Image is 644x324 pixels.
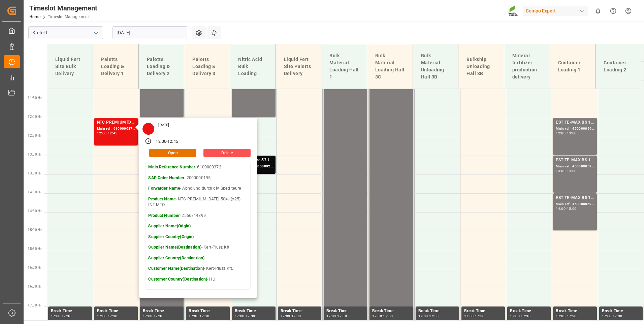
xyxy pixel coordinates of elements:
strong: Supplier Country(Origin) [148,234,194,239]
div: 17:30 [337,315,347,318]
div: Timeslot Management [29,3,97,13]
div: Bulkship Unloading Hall 3B [464,53,498,80]
span: 14:30 Hr [28,209,41,213]
div: Break Time [464,308,502,315]
div: 17:30 [567,315,577,318]
p: - NTC PREMIUM [DATE] 50kg (x25) INT MTO; [148,196,248,208]
button: Open [149,149,196,157]
div: Break Time [372,308,410,315]
div: Main ref : 6100000372, 2000000195; [97,126,135,132]
div: 17:00 [372,315,382,318]
span: 16:30 Hr [28,285,41,288]
div: 17:30 [246,315,255,318]
div: Paletts Loading & Delivery 2 [144,53,179,80]
div: - [166,139,167,145]
span: 12:00 Hr [28,115,41,119]
div: 17:30 [291,315,301,318]
div: Break Time [510,308,548,315]
span: 14:00 Hr [28,190,41,194]
strong: Supplier Name(Destination) [148,245,201,250]
div: 17:00 [235,315,245,318]
strong: Customer Name(Destination) [148,266,204,271]
div: - [566,169,567,172]
div: 17:00 [556,315,566,318]
span: 16:00 Hr [28,266,41,269]
div: Break Time [189,308,227,315]
div: 15:00 [567,207,577,210]
div: Break Time [51,308,89,315]
div: Mineral fertilizer production delivery [510,50,544,83]
div: Paletts Loading & Delivery 3 [190,53,224,80]
div: - [290,315,291,318]
div: 17:00 [418,315,428,318]
p: - 6100000372 [148,164,248,170]
p: - Kert-Plusz Kft. [148,266,248,272]
div: Main ref : 4500000597, 2000000427; [556,126,594,132]
strong: Supplier Name(Origin) [148,224,191,228]
strong: Supplier Country(Destination) [148,256,204,260]
div: Break Time [556,308,594,315]
div: Paletts Loading & Delivery 1 [98,53,133,80]
div: 17:00 [326,315,336,318]
span: 13:30 Hr [28,171,41,175]
strong: Main Reference Number [148,165,195,169]
span: 15:30 Hr [28,247,41,251]
div: 17:00 [281,315,290,318]
div: 17:00 [464,315,474,318]
p: - [148,255,248,261]
div: Container Loading 1 [555,57,590,76]
p: - HU [148,277,248,283]
div: 17:30 [108,315,118,318]
div: 12:00 [156,139,166,145]
div: - [61,315,62,318]
div: 17:00 [143,315,153,318]
div: Container Loading 2 [601,57,636,76]
span: 17:00 Hr [28,303,41,307]
div: Break Time [602,308,640,315]
div: 17:30 [383,315,393,318]
div: EST TE-MAX BS 11-48 20kg (x56) INT MTO; [556,119,594,126]
div: - [520,315,521,318]
div: 17:00 [510,315,520,318]
div: - [566,132,567,135]
div: - [153,315,154,318]
div: Break Time [235,308,273,315]
p: - Abholung durch div. Spediteure [148,186,248,192]
div: [DATE] [156,123,171,127]
div: 14:00 [556,207,566,210]
div: 17:30 [62,315,71,318]
p: - 2566714899; [148,213,248,219]
span: 15:00 Hr [28,228,41,232]
div: 17:30 [154,315,163,318]
p: - Kert-Plusz Kft. [148,245,248,251]
span: 13:00 Hr [28,153,41,156]
div: NTC PREMIUM [DATE] 50kg (x25) INT MTO; [97,119,135,126]
strong: Product Name [148,197,176,201]
div: Bulk Material Loading Hall 3C [373,50,407,83]
div: Break Time [326,308,364,315]
div: 17:30 [199,315,209,318]
div: Break Time [418,308,456,315]
p: - [148,223,248,229]
div: 14:00 [567,169,577,172]
input: Type to search/select [28,26,103,39]
button: show 0 new notifications [590,3,606,19]
div: Break Time [281,308,319,315]
div: - [566,315,567,318]
a: Home [29,14,40,19]
div: 17:00 [189,315,198,318]
div: 12:00 [556,132,566,135]
div: 17:30 [429,315,439,318]
div: Main ref : 4500000598, 2000000427; [556,201,594,207]
p: - 2000000195; [148,175,248,181]
button: open menu [91,28,101,38]
button: Help Center [606,3,621,19]
div: - [107,315,108,318]
div: - [244,315,245,318]
div: 17:00 [97,315,107,318]
img: Screenshot%202023-09-29%20at%2010.02.21.png_1712312052.png [508,5,518,17]
button: Delete [203,149,251,157]
div: 17:30 [521,315,530,318]
button: Compo Expert [523,4,590,17]
div: EST TE-MAX BS 11-48 20kg (x56) INT MTO; [556,195,594,201]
